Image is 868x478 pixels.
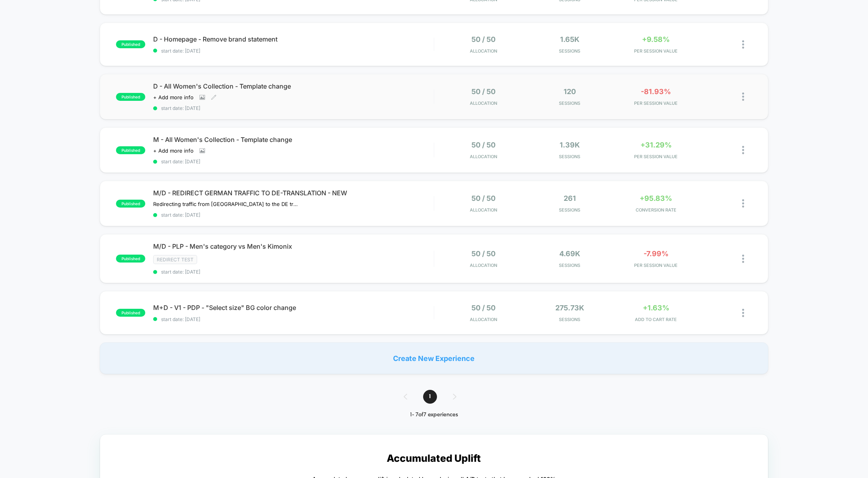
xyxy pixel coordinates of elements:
[153,242,434,250] span: M/D - PLP - Men's category vs Men's Kimonix
[153,136,434,144] span: M - All Women's Collection - Template change
[615,100,697,106] span: PER SESSION VALUE
[742,93,744,101] img: close
[153,189,434,197] span: M/D - REDIRECT GERMAN TRAFFIC TO DE-TRANSLATION - NEW
[742,146,744,154] img: close
[528,263,611,268] span: Sessions
[615,154,697,159] span: PER SESSION VALUE
[615,263,697,268] span: PER SESSION VALUE
[560,141,580,149] span: 1.39k
[153,212,434,218] span: start date: [DATE]
[116,255,145,263] span: published
[423,390,437,404] span: 1
[641,87,671,96] span: -81.93%
[470,317,497,322] span: Allocation
[555,304,584,312] span: 275.73k
[116,200,145,208] span: published
[644,249,669,258] span: -7.99%
[116,309,145,317] span: published
[615,317,697,322] span: ADD TO CART RATE
[116,40,145,48] span: published
[471,194,496,202] span: 50 / 50
[470,263,497,268] span: Allocation
[560,35,579,43] span: 1.65k
[471,304,496,312] span: 50 / 50
[742,40,744,49] img: close
[615,207,697,213] span: CONVERSION RATE
[528,48,611,54] span: Sessions
[470,154,497,159] span: Allocation
[153,35,434,43] span: D - Homepage - Remove brand statement
[153,304,434,312] span: M+D - V1 - PDP - "Select size" BG color change
[471,141,496,149] span: 50 / 50
[564,87,576,96] span: 120
[642,35,670,43] span: +9.58%
[528,317,611,322] span: Sessions
[387,452,481,464] p: Accumulated Uplift
[615,48,697,54] span: PER SESSION VALUE
[528,207,611,213] span: Sessions
[742,309,744,317] img: close
[471,249,496,258] span: 50 / 50
[559,249,580,258] span: 4.69k
[153,82,434,90] span: D - All Women's Collection - Template change
[470,100,497,106] span: Allocation
[153,201,300,207] span: Redirecting traffic from [GEOGRAPHIC_DATA] to the DE translation of the website.
[116,146,145,154] span: published
[470,207,497,213] span: Allocation
[471,35,496,43] span: 50 / 50
[116,93,145,101] span: published
[528,154,611,159] span: Sessions
[153,159,434,164] span: start date: [DATE]
[640,141,672,149] span: +31.29%
[528,100,611,106] span: Sessions
[742,199,744,208] img: close
[643,304,669,312] span: +1.63%
[153,255,197,264] span: Redirect Test
[742,255,744,263] img: close
[153,48,434,54] span: start date: [DATE]
[564,194,576,202] span: 261
[153,316,434,322] span: start date: [DATE]
[470,48,497,54] span: Allocation
[153,105,434,111] span: start date: [DATE]
[640,194,672,202] span: +95.83%
[471,87,496,96] span: 50 / 50
[153,94,194,100] span: + Add more info
[396,412,472,418] div: 1 - 7 of 7 experiences
[153,147,194,154] span: + Add more info
[100,342,768,374] div: Create New Experience
[153,269,434,275] span: start date: [DATE]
